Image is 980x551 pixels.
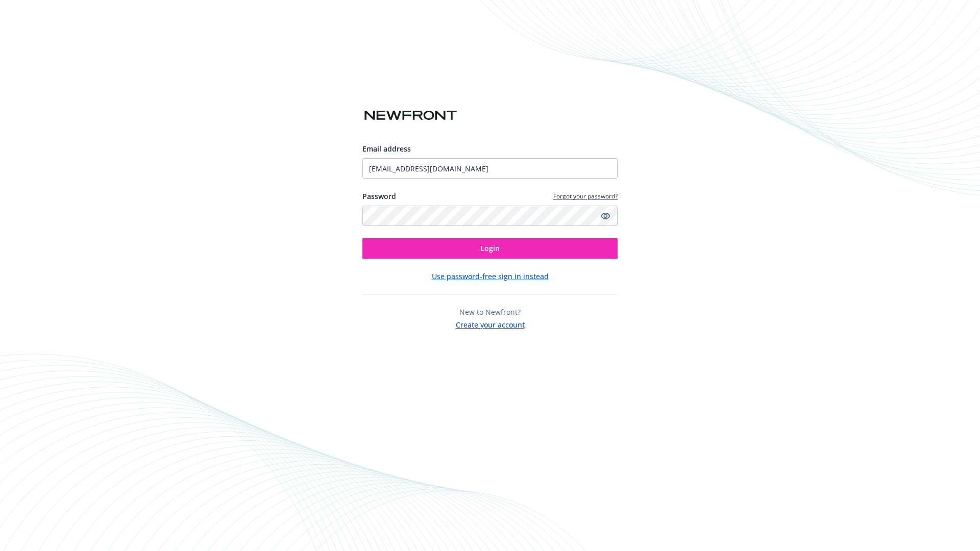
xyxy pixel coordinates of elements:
[362,107,459,124] img: Newfront logo
[362,238,618,259] button: Login
[432,271,549,282] button: Use password-free sign in instead
[459,307,521,317] span: New to Newfront?
[362,144,411,154] span: Email address
[362,206,618,226] input: Enter your password
[362,158,618,179] input: Enter your email
[480,243,500,253] span: Login
[456,317,525,330] button: Create your account
[362,191,396,202] label: Password
[599,210,611,222] a: Show password
[553,192,618,201] a: Forgot your password?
